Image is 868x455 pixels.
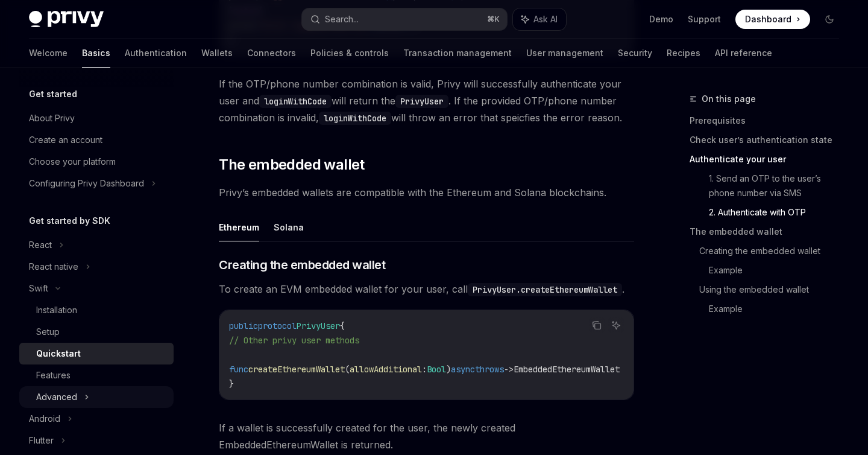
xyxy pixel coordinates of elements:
[514,364,620,375] span: EmbeddedEthereumWallet
[19,107,174,129] a: About Privy
[36,303,77,317] div: Installation
[345,364,350,375] span: (
[274,213,304,241] button: Solana
[219,419,634,453] span: If a wallet is successfully created for the user, the newly created EmbeddedEthereumWallet is ret...
[19,321,174,343] a: Setup
[690,150,849,169] a: Authenticate your user
[297,320,340,331] span: PrivyUser
[219,75,634,126] span: If the OTP/phone number combination is valid, Privy will successfully authenticate your user and ...
[533,13,558,25] span: Ask AI
[690,130,849,150] a: Check user’s authentication state
[19,129,174,151] a: Create an account
[36,346,81,361] div: Quickstart
[735,10,810,29] a: Dashboard
[229,364,248,375] span: func
[219,213,259,241] button: Ethereum
[475,364,504,375] span: throws
[19,364,174,386] a: Features
[618,39,652,68] a: Security
[340,320,345,331] span: {
[403,39,512,68] a: Transaction management
[513,8,566,30] button: Ask AI
[325,12,359,27] div: Search...
[451,364,475,375] span: async
[709,203,849,222] a: 2. Authenticate with OTP
[19,343,174,364] a: Quickstart
[319,112,391,125] code: loginWithCode
[19,299,174,321] a: Installation
[29,39,68,68] a: Welcome
[649,13,673,25] a: Demo
[29,259,78,274] div: React native
[36,390,77,404] div: Advanced
[201,39,233,68] a: Wallets
[608,317,624,333] button: Ask AI
[745,13,791,25] span: Dashboard
[667,39,700,68] a: Recipes
[248,364,345,375] span: createEthereumWallet
[29,412,60,426] div: Android
[29,214,110,228] h5: Get started by SDK
[29,238,52,252] div: React
[690,111,849,130] a: Prerequisites
[36,368,71,383] div: Features
[29,154,116,169] div: Choose your platform
[258,320,297,331] span: protocol
[247,39,296,68] a: Connectors
[350,364,422,375] span: allowAdditional
[29,176,144,191] div: Configuring Privy Dashboard
[709,299,849,319] a: Example
[229,335,359,346] span: // Other privy user methods
[229,320,258,331] span: public
[219,184,634,201] span: Privy’s embedded wallets are compatible with the Ethereum and Solana blockchains.
[395,95,448,108] code: PrivyUser
[709,261,849,280] a: Example
[29,111,75,126] div: About Privy
[526,39,603,68] a: User management
[446,364,451,375] span: )
[82,39,110,68] a: Basics
[219,155,365,174] span: The embedded wallet
[310,39,389,68] a: Policies & controls
[709,169,849,203] a: 1. Send an OTP to the user’s phone number via SMS
[29,11,104,28] img: dark logo
[427,364,446,375] span: Bool
[487,14,500,24] span: ⌘ K
[125,39,187,68] a: Authentication
[504,364,514,375] span: ->
[219,256,385,273] span: Creating the embedded wallet
[36,325,60,339] div: Setup
[19,151,174,173] a: Choose your platform
[302,8,506,30] button: Search...⌘K
[229,378,234,389] span: }
[422,364,427,375] span: :
[29,87,77,101] h5: Get started
[589,317,605,333] button: Copy the contents from the code block
[820,10,839,29] button: Toggle dark mode
[29,133,102,147] div: Create an account
[688,13,721,25] a: Support
[259,95,332,108] code: loginWithCode
[29,281,48,296] div: Swift
[219,281,634,297] span: To create an EVM embedded wallet for your user, call .
[699,280,849,299] a: Using the embedded wallet
[702,92,756,106] span: On this page
[29,433,54,448] div: Flutter
[690,222,849,241] a: The embedded wallet
[699,241,849,261] a: Creating the embedded wallet
[468,283,622,296] code: PrivyUser.createEthereumWallet
[715,39,772,68] a: API reference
